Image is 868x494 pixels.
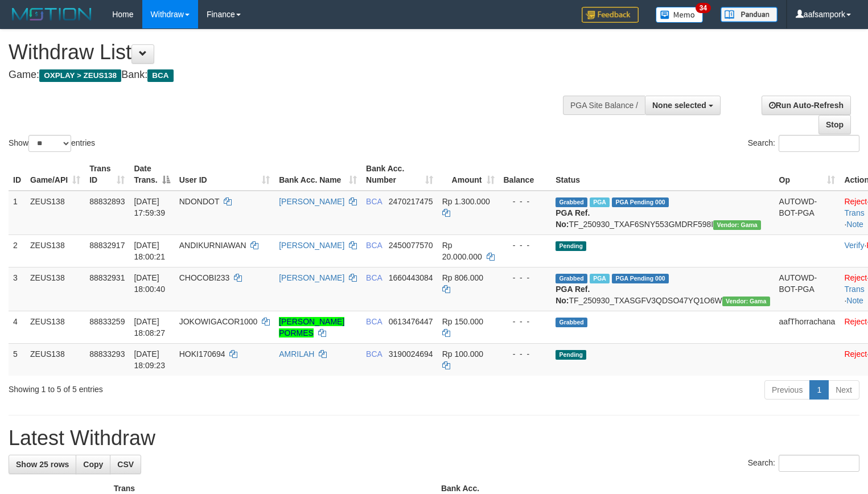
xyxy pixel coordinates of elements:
[9,6,95,23] img: MOTION_logo.png
[175,158,274,191] th: User ID: activate to sort column ascending
[612,274,669,283] span: PGA Pending
[844,349,867,359] a: Reject
[26,267,85,311] td: ZEUS138
[389,317,433,326] span: Copy 0613476447 to clipboard
[179,317,258,326] span: JOKOWIGACOR1000
[809,380,829,400] a: 1
[26,191,85,235] td: ZEUS138
[179,273,230,282] span: CHOCOBI233
[775,191,840,235] td: AUTOWD-BOT-PGA
[844,273,867,282] a: Reject
[134,349,165,370] span: [DATE] 18:09:23
[504,316,547,327] div: - - -
[652,101,706,110] span: None selected
[504,272,547,283] div: - - -
[504,348,547,360] div: - - -
[499,158,552,191] th: Balance
[442,349,483,359] span: Rp 100.000
[89,241,125,250] span: 88832917
[134,317,165,337] span: [DATE] 18:08:27
[612,197,669,207] span: PGA Pending
[656,7,704,23] img: Button%20Memo.svg
[713,220,761,230] span: Vendor URL: https://trx31.1velocity.biz
[279,273,344,282] a: [PERSON_NAME]
[110,455,141,474] a: CSV
[366,241,382,250] span: BCA
[844,241,864,250] a: Verify
[89,273,125,282] span: 88832931
[556,208,590,229] b: PGA Ref. No:
[9,41,567,64] h1: Withdraw List
[389,241,433,250] span: Copy 2450077570 to clipboard
[9,158,26,191] th: ID
[274,158,361,191] th: Bank Acc. Name: activate to sort column ascending
[844,197,867,206] a: Reject
[696,3,711,13] span: 34
[563,96,645,115] div: PGA Site Balance /
[366,349,382,359] span: BCA
[117,460,134,469] span: CSV
[590,197,610,207] span: Marked by aafsolysreylen
[28,135,71,152] select: Showentries
[721,7,778,22] img: panduan.png
[556,241,586,251] span: Pending
[748,135,859,152] label: Search:
[9,267,26,311] td: 3
[844,317,867,326] a: Reject
[645,96,721,115] button: None selected
[551,158,774,191] th: Status
[9,135,95,152] label: Show entries
[775,311,840,343] td: aafThorrachana
[775,267,840,311] td: AUTOWD-BOT-PGA
[389,349,433,359] span: Copy 3190024694 to clipboard
[556,350,586,360] span: Pending
[279,349,314,359] a: AMRILAH
[9,69,567,81] h4: Game: Bank:
[179,349,225,359] span: HOKI170694
[26,343,85,376] td: ZEUS138
[134,241,165,261] span: [DATE] 18:00:21
[582,7,639,23] img: Feedback.jpg
[748,455,859,472] label: Search:
[85,158,129,191] th: Trans ID: activate to sort column ascending
[134,273,165,294] span: [DATE] 18:00:40
[504,240,547,251] div: - - -
[9,191,26,235] td: 1
[89,317,125,326] span: 88833259
[89,349,125,359] span: 88833293
[590,274,610,283] span: Marked by aafsolysreylen
[26,234,85,267] td: ZEUS138
[83,460,103,469] span: Copy
[438,158,499,191] th: Amount: activate to sort column ascending
[722,297,770,306] span: Vendor URL: https://trx31.1velocity.biz
[828,380,859,400] a: Next
[779,455,859,472] input: Search:
[504,196,547,207] div: - - -
[9,427,859,450] h1: Latest Withdraw
[279,197,344,206] a: [PERSON_NAME]
[134,197,165,217] span: [DATE] 17:59:39
[39,69,121,82] span: OXPLAY > ZEUS138
[366,317,382,326] span: BCA
[89,197,125,206] span: 88832893
[147,69,173,82] span: BCA
[442,273,483,282] span: Rp 806.000
[818,115,851,134] a: Stop
[9,455,76,474] a: Show 25 rows
[556,285,590,305] b: PGA Ref. No:
[846,220,863,229] a: Note
[389,197,433,206] span: Copy 2470217475 to clipboard
[279,317,344,337] a: [PERSON_NAME] PORMES
[26,311,85,343] td: ZEUS138
[279,241,344,250] a: [PERSON_NAME]
[442,241,482,261] span: Rp 20.000.000
[551,267,774,311] td: TF_250930_TXASGFV3QDSO47YQ1O6W
[76,455,110,474] a: Copy
[442,197,490,206] span: Rp 1.300.000
[775,158,840,191] th: Op: activate to sort column ascending
[556,318,587,327] span: Grabbed
[779,135,859,152] input: Search:
[9,234,26,267] td: 2
[16,460,69,469] span: Show 25 rows
[366,197,382,206] span: BCA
